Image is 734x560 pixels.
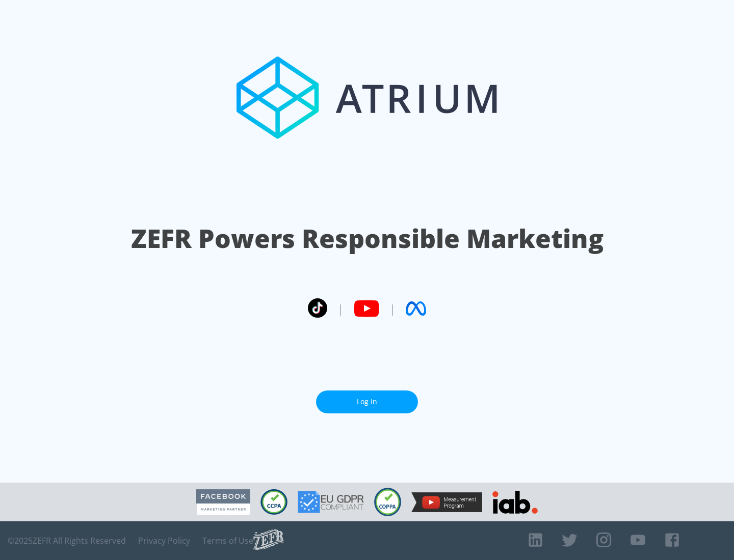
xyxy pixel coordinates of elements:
img: Facebook Marketing Partner [196,489,250,515]
span: | [389,301,396,316]
a: Log In [316,390,418,413]
h1: ZEFR Powers Responsible Marketing [131,221,604,256]
img: YouTube Measurement Program [411,492,482,512]
img: CCPA Compliant [260,489,287,515]
span: | [337,301,344,316]
img: IAB [492,491,538,514]
a: Terms of Use [202,536,253,546]
img: COPPA Compliant [374,488,401,516]
img: GDPR Compliant [298,491,364,513]
a: Privacy Policy [138,536,190,546]
span: © 2025 ZEFR All Rights Reserved [8,536,126,546]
